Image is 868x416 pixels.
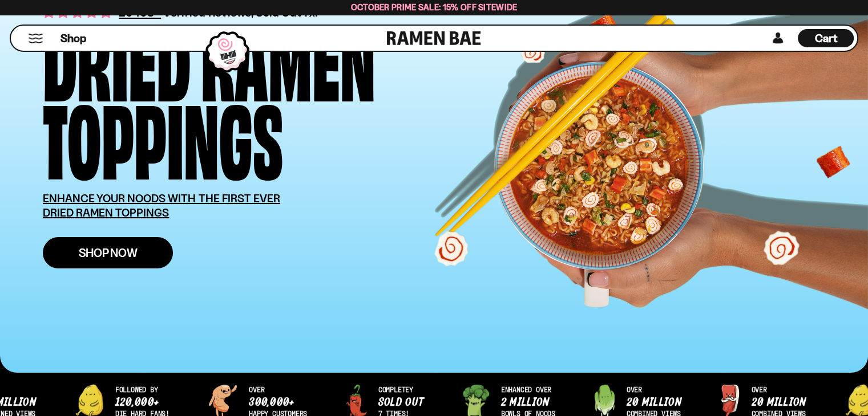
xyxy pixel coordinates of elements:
span: October Prime Sale: 15% off Sitewide [351,2,518,13]
div: Ramen [201,18,376,96]
span: Shop Now [79,247,138,259]
button: Mobile Menu Trigger [28,34,43,43]
a: Shop [60,29,86,47]
a: Shop Now [43,237,173,268]
span: Shop [60,31,86,46]
div: Cart [798,26,854,51]
div: Toppings [43,96,283,174]
span: Cart [815,31,837,45]
u: ENHANCE YOUR NOODS WITH THE FIRST EVER DRIED RAMEN TOPPINGS [43,191,280,219]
